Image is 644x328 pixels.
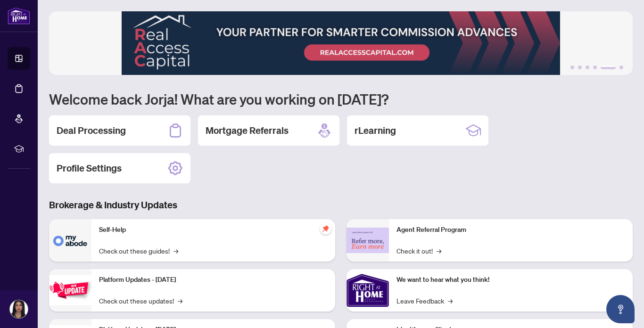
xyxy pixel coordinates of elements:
button: 2 [578,66,582,69]
img: Platform Updates - July 21, 2025 [49,275,91,305]
img: logo [8,7,30,25]
img: Profile Icon [10,300,28,318]
h2: Deal Processing [57,124,126,137]
p: We want to hear what you think! [396,275,625,285]
span: → [437,246,441,256]
button: 1 [570,66,574,69]
a: Leave Feedback→ [396,295,453,306]
h1: Welcome back Jorja! What are you working on [DATE]? [49,90,633,108]
button: 3 [586,66,589,69]
button: 5 [601,66,616,69]
span: → [178,295,182,306]
img: Slide 4 [49,11,633,75]
a: Check out these guides!→ [99,246,178,256]
p: Platform Updates - [DATE] [99,275,328,285]
span: → [448,295,453,306]
a: Check out these updates!→ [99,295,182,306]
img: Agent Referral Program [347,228,389,254]
button: 4 [593,66,597,69]
h2: Mortgage Referrals [206,124,289,137]
span: pushpin [320,223,331,234]
button: 6 [619,66,623,69]
span: → [173,246,178,256]
img: We want to hear what you think! [347,269,389,312]
h2: Profile Settings [57,162,122,175]
button: Open asap [606,295,635,323]
h2: rLearning [355,124,396,137]
h3: Brokerage & Industry Updates [49,198,633,212]
img: Self-Help [49,219,91,262]
a: Check it out!→ [396,246,441,256]
p: Agent Referral Program [396,225,625,235]
p: Self-Help [99,225,328,235]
